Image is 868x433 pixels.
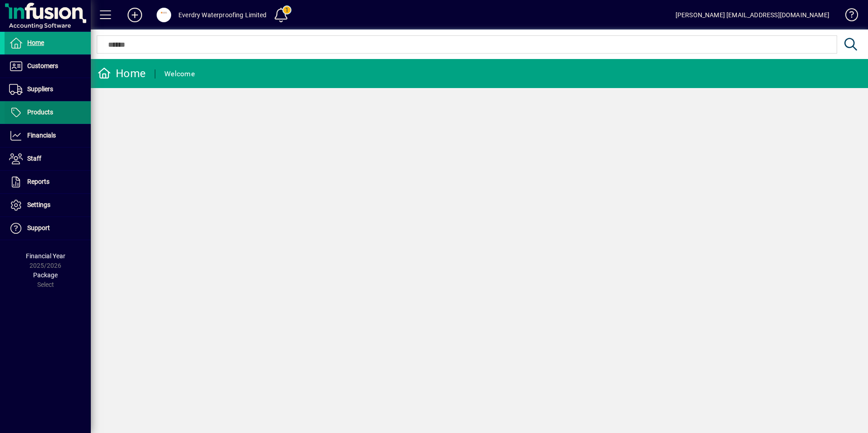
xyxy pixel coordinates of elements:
span: Customers [27,62,58,69]
div: Welcome [164,67,195,81]
div: Everdry Waterproofing Limited [178,8,266,22]
a: Financials [5,124,91,147]
div: [PERSON_NAME] [EMAIL_ADDRESS][DOMAIN_NAME] [676,8,829,22]
span: Settings [27,201,50,208]
span: Suppliers [27,85,53,93]
span: Staff [27,155,41,162]
a: Support [5,217,91,240]
span: Package [33,271,58,279]
a: Products [5,101,91,124]
a: Knowledge Base [838,2,857,31]
div: Home [98,66,146,81]
span: Home [27,39,44,46]
a: Reports [5,171,91,193]
span: Financial Year [26,252,65,260]
span: Support [27,224,50,231]
a: Customers [5,55,91,78]
a: Suppliers [5,78,91,101]
button: Add [120,7,149,23]
a: Settings [5,194,91,216]
button: Profile [149,7,178,23]
span: Products [27,108,53,116]
span: Reports [27,178,49,185]
span: Financials [27,132,56,139]
a: Staff [5,148,91,170]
